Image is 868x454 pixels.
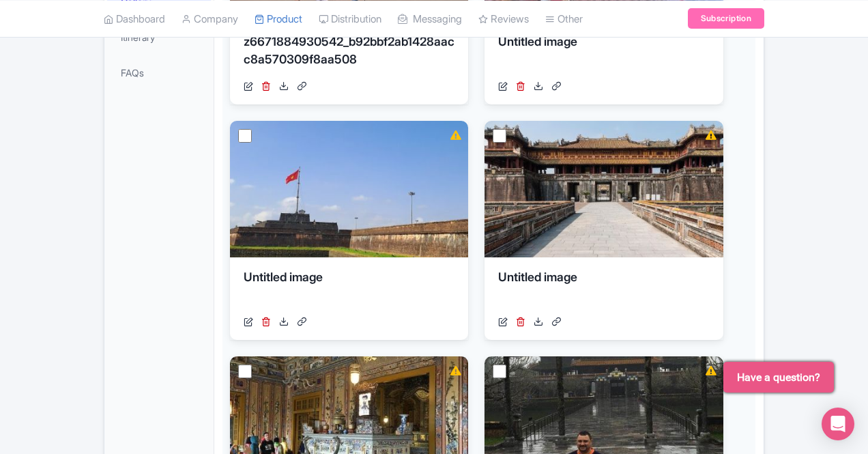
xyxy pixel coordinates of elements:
[498,33,709,74] div: Untitled image
[822,408,854,440] div: Open Intercom Messenger
[723,362,834,393] button: Have a question?
[688,8,764,29] a: Subscription
[107,57,211,88] a: FAQs
[244,268,454,309] div: Untitled image
[107,22,211,53] a: Itinerary
[244,33,454,74] div: z6671884930542_b92bbf2ab1428aacc8a570309f8aa508
[498,268,709,309] div: Untitled image
[737,369,820,386] span: Have a question?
